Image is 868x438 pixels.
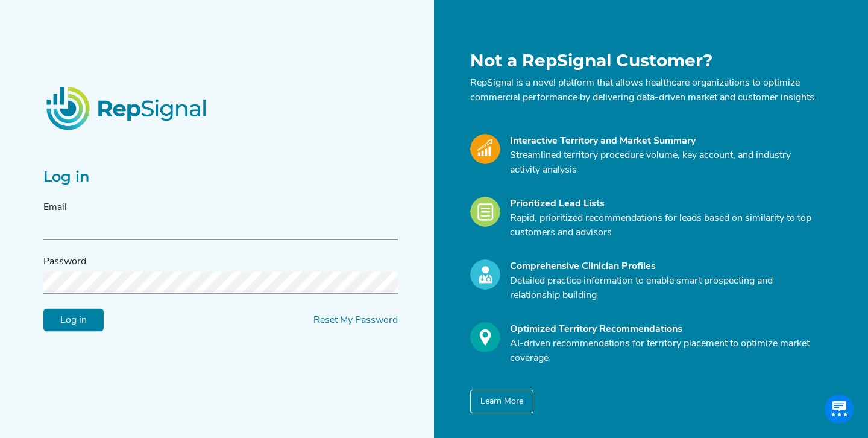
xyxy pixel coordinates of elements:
div: Interactive Territory and Market Summary [510,134,817,148]
img: Leads_Icon.28e8c528.svg [470,197,500,227]
h1: Not a RepSignal Customer? [470,51,817,71]
img: Optimize_Icon.261f85db.svg [470,322,500,352]
button: Learn More [470,390,533,413]
div: Optimized Territory Recommendations [510,322,817,337]
input: Log in [43,309,104,332]
p: Streamlined territory procedure volume, key account, and industry activity analysis [510,148,817,177]
div: Prioritized Lead Lists [510,197,817,211]
img: RepSignalLogo.20539ed3.png [31,72,223,144]
img: Profile_Icon.739e2aba.svg [470,259,500,290]
div: Comprehensive Clinician Profiles [510,259,817,274]
img: Market_Icon.a700a4ad.svg [470,134,500,164]
p: RepSignal is a novel platform that allows healthcare organizations to optimize commercial perform... [470,76,817,105]
h2: Log in [43,168,398,186]
label: Password [43,255,86,269]
p: AI-driven recommendations for territory placement to optimize market coverage [510,337,817,366]
label: Email [43,200,67,215]
a: Reset My Password [313,316,398,325]
p: Detailed practice information to enable smart prospecting and relationship building [510,274,817,303]
p: Rapid, prioritized recommendations for leads based on similarity to top customers and advisors [510,211,817,240]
